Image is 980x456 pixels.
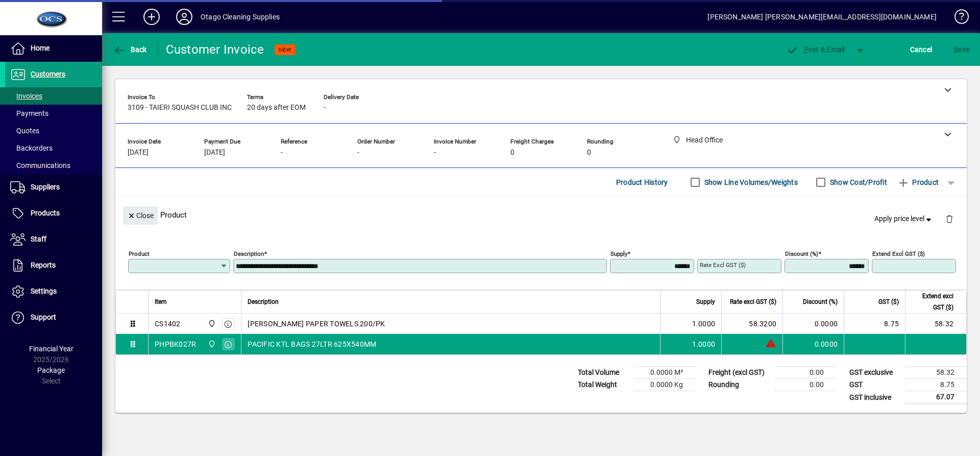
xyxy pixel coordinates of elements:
mat-label: Description [234,250,264,257]
span: Apply price level [874,213,934,224]
td: 0.0000 [782,314,844,334]
span: Close [127,207,154,224]
mat-label: Supply [610,250,627,257]
button: Cancel [908,40,935,59]
button: Product [892,173,944,191]
a: Knowledge Base [947,2,967,35]
span: Package [37,366,65,374]
span: 1.0000 [692,319,716,329]
label: Show Line Volumes/Weights [702,177,798,187]
span: Support [31,313,56,321]
td: Total Weight [573,379,634,391]
span: Products [31,209,60,217]
span: - [281,149,283,157]
span: 0 [587,149,591,157]
button: Save [951,40,972,59]
span: Communications [10,161,70,170]
span: Supply [696,296,715,307]
span: Head Office [205,318,217,329]
button: Add [135,8,168,26]
button: Profile [168,8,201,26]
span: Customers [31,70,65,78]
td: Freight (excl GST) [703,367,775,379]
a: Communications [5,157,102,174]
span: 1.0000 [692,339,716,349]
td: GST [844,379,905,391]
div: Otago Cleaning Supplies [201,9,280,25]
button: Post & Email [781,40,850,59]
a: Home [5,36,102,61]
span: ave [953,41,969,58]
td: 8.75 [905,379,967,391]
button: Delete [937,206,962,231]
td: 58.32 [905,367,967,379]
td: 0.0000 [782,334,844,354]
div: PHPBK027R [155,339,196,349]
span: 20 days after EOM [247,104,306,112]
span: Quotes [10,127,39,135]
span: Description [248,296,279,307]
span: Payments [10,109,48,117]
span: Extend excl GST ($) [912,291,953,313]
mat-label: Rate excl GST ($) [700,261,746,269]
span: Backorders [10,144,53,152]
span: Invoices [10,92,42,100]
span: Suppliers [31,183,60,191]
span: S [953,45,958,54]
span: [DATE] [128,149,149,157]
td: 67.07 [905,391,967,404]
span: PACIFIC KTL BAGS 27LTR 625X540MM [248,339,376,349]
app-page-header-button: Back [102,40,158,59]
mat-label: Extend excl GST ($) [872,250,925,257]
span: Product [897,174,939,190]
span: 3109 - TAIERI SQUASH CLUB INC [128,104,232,112]
button: Apply price level [870,210,938,228]
a: Backorders [5,139,102,157]
td: 0.00 [775,379,836,391]
span: [PERSON_NAME] PAPER TOWELS 200/PK [248,319,385,329]
span: Rate excl GST ($) [730,296,776,307]
span: [DATE] [204,149,225,157]
td: GST inclusive [844,391,905,404]
td: 58.32 [905,314,966,334]
span: Financial Year [29,345,73,353]
a: Staff [5,227,102,252]
span: ost & Email [786,45,845,54]
td: 0.0000 Kg [634,379,695,391]
a: Products [5,201,102,226]
td: 8.75 [844,314,905,334]
app-page-header-button: Close [120,210,160,220]
div: [PERSON_NAME] [PERSON_NAME][EMAIL_ADDRESS][DOMAIN_NAME] [707,9,937,25]
span: Item [155,296,167,307]
a: Suppliers [5,175,102,200]
span: Back [113,45,147,54]
span: GST ($) [878,296,899,307]
td: Rounding [703,379,775,391]
span: - [324,104,326,112]
span: 0 [510,149,514,157]
div: Product [115,196,967,233]
button: Product History [612,173,672,191]
span: Reports [31,261,56,269]
span: Staff [31,235,46,243]
span: Head Office [205,339,217,350]
td: Total Volume [573,367,634,379]
button: Back [110,40,150,59]
span: Home [31,44,50,52]
a: Quotes [5,122,102,139]
span: Cancel [910,41,933,58]
span: Discount (%) [803,296,838,307]
mat-label: Discount (%) [785,250,818,257]
span: P [804,45,808,54]
a: Reports [5,253,102,278]
button: Close [123,206,158,225]
a: Settings [5,279,102,304]
td: 0.00 [775,367,836,379]
div: CS1402 [155,319,181,329]
td: 0.0000 M³ [634,367,695,379]
td: GST exclusive [844,367,905,379]
app-page-header-button: Delete [937,214,962,223]
a: Invoices [5,87,102,105]
div: Customer Invoice [166,41,264,58]
a: Support [5,305,102,330]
